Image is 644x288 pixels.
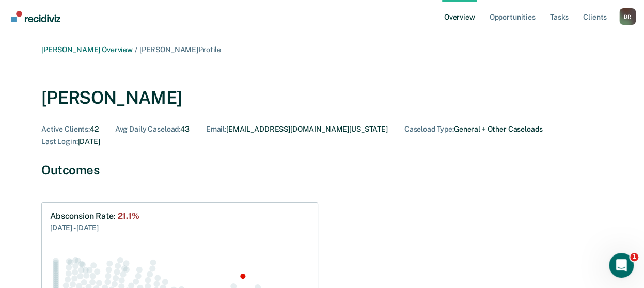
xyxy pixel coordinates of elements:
[117,211,139,221] span: 21.1%
[115,125,190,134] div: 43
[630,253,638,261] span: 1
[404,125,454,133] span: Caseload Type :
[50,211,139,221] div: Absconsion Rate :
[206,125,388,134] div: [EMAIL_ADDRESS][DOMAIN_NAME][US_STATE]
[206,125,226,133] span: Email :
[619,8,636,25] button: Profile dropdown button
[50,221,139,233] div: [DATE] - [DATE]
[41,125,99,134] div: 42
[41,45,133,54] a: [PERSON_NAME] Overview
[619,8,636,25] div: B R
[11,11,60,22] img: Recidiviz
[139,45,221,54] span: [PERSON_NAME] Profile
[133,45,139,54] span: /
[41,137,77,146] span: Last Login :
[41,125,90,133] span: Active Clients :
[41,137,100,146] div: [DATE]
[115,125,180,133] span: Avg Daily Caseload :
[41,87,182,108] div: [PERSON_NAME]
[404,125,543,134] div: General + Other Caseloads
[609,253,634,278] iframe: Intercom live chat
[41,163,603,178] div: Outcomes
